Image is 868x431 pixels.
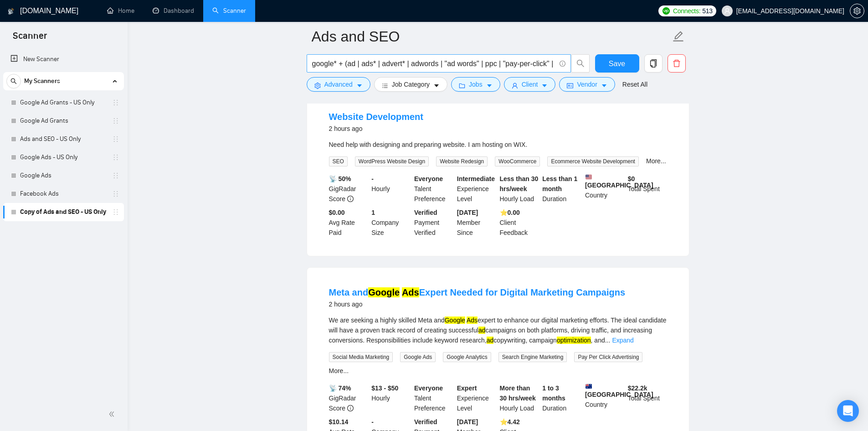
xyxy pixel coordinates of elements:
div: Hourly Load [498,174,541,204]
div: Talent Preference [412,383,455,413]
img: 🇺🇸 [586,174,592,180]
div: Company Size [370,208,412,238]
a: dashboardDashboard [153,7,194,15]
button: Save [595,54,639,73]
b: [GEOGRAPHIC_DATA] [585,174,653,189]
span: caret-down [486,82,493,89]
mark: Ads [467,317,478,324]
span: edit [673,31,684,42]
mark: ad [487,337,494,344]
span: search [572,59,589,68]
span: delete [668,59,685,68]
a: homeHome [107,7,134,15]
span: double-left [108,410,118,419]
button: idcardVendorcaret-down [559,77,615,92]
div: Client Feedback [498,208,541,238]
b: Verified [414,209,437,216]
span: Scanner [5,29,54,48]
b: $13 - $50 [371,384,398,392]
b: - [371,418,374,426]
span: search [7,78,21,84]
b: Less than 30 hrs/week [500,175,539,192]
b: 📡 50% [329,175,351,182]
div: Payment Verified [412,208,455,238]
span: My Scanners [24,72,60,90]
a: Google Ads - US Only [20,148,107,166]
b: Expert [457,384,477,392]
span: SEO [329,156,348,166]
span: Connects: [673,6,700,16]
span: Social Media Marketing [329,352,393,362]
b: ⭐️ 4.42 [500,418,520,426]
span: caret-down [601,82,607,89]
button: settingAdvancedcaret-down [307,77,370,92]
span: Client [522,79,538,89]
input: Scanner name... [312,25,671,48]
div: Hourly [370,174,412,204]
b: Everyone [414,175,443,182]
b: More than 30 hrs/week [500,384,536,402]
a: searchScanner [212,7,246,15]
b: $10.14 [329,418,349,426]
span: WordPress Website Design [355,156,429,166]
b: [DATE] [457,418,478,426]
mark: optimization [557,337,591,344]
div: Hourly [370,383,412,413]
span: Ecommerce Website Development [547,156,639,166]
button: copy [644,54,663,73]
b: 📡 74% [329,384,351,392]
img: 🇦🇺 [586,383,592,389]
span: Job Category [392,79,430,89]
button: setting [850,4,864,18]
mark: Google [445,317,465,324]
a: Website Development [329,112,423,122]
div: GigRadar Score [327,174,370,204]
span: info-circle [560,61,565,67]
li: New Scanner [3,50,124,68]
span: setting [850,7,864,15]
div: Duration [540,174,583,204]
b: Everyone [414,384,443,392]
span: info-circle [347,405,354,411]
b: Verified [414,418,437,426]
button: search [571,54,590,73]
span: Pay Per Click Advertising [574,352,642,362]
span: caret-down [356,82,363,89]
span: ... [605,337,611,344]
b: - [371,175,374,182]
span: WooCommerce [495,156,540,166]
div: Open Intercom Messenger [837,400,859,422]
button: barsJob Categorycaret-down [374,77,447,92]
span: info-circle [347,196,354,202]
button: delete [668,54,686,73]
a: Google Ad Grants - US Only [20,93,107,112]
div: Need help with designing and preparing website. I am hosting on WIX. [329,140,667,150]
div: Total Spent [626,383,669,413]
span: user [512,82,518,89]
button: search [6,74,21,88]
div: Member Since [455,208,498,238]
a: setting [850,7,864,15]
a: More... [646,157,666,165]
div: Experience Level [455,174,498,204]
span: idcard [567,82,573,89]
span: holder [112,190,119,197]
span: holder [112,117,119,125]
div: 2 hours ago [329,123,423,134]
span: Advanced [324,79,353,89]
span: holder [112,172,119,179]
span: Website Redesign [436,156,488,166]
div: Experience Level [455,383,498,413]
div: Country [583,174,626,204]
b: [DATE] [457,209,478,216]
span: bars [382,82,388,89]
span: Vendor [577,79,597,89]
mark: Ads [402,287,419,297]
a: More... [329,367,349,374]
div: Avg Rate Paid [327,208,370,238]
div: Total Spent [626,174,669,204]
span: Save [609,58,625,69]
a: Copy of Ads and SEO - US Only [20,203,107,221]
a: New Scanner [10,50,117,68]
b: 1 [371,209,375,216]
